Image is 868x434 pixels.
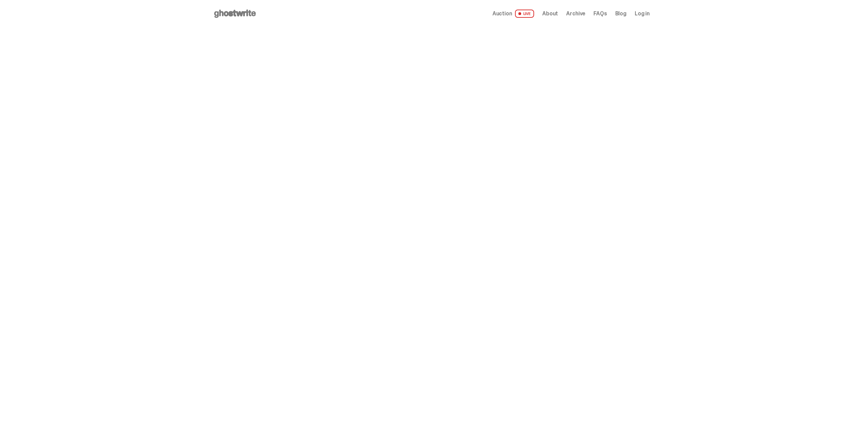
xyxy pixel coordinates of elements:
[492,11,512,16] span: Auction
[615,11,627,16] a: Blog
[492,10,534,18] a: Auction LIVE
[635,11,650,16] a: Log in
[593,11,607,16] a: FAQs
[566,11,585,16] a: Archive
[515,10,534,18] span: LIVE
[542,11,558,16] a: About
